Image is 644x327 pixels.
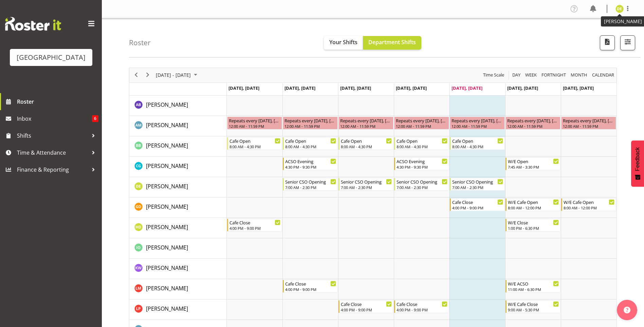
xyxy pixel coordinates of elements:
span: [DATE], [DATE] [340,85,371,91]
div: 12:00 AM - 11:59 PM [507,123,559,129]
button: Previous [132,71,141,79]
div: [GEOGRAPHIC_DATA] [17,52,86,63]
div: Senior CSO Opening [285,178,336,185]
div: 8:00 AM - 4:30 PM [229,144,280,149]
div: Luca Pudda"s event - Cafe Close Begin From Wednesday, August 13, 2025 at 4:00:00 PM GMT+12:00 End... [338,300,393,313]
div: Repeats every [DATE], [DATE], [DATE], [DATE], [DATE], [DATE], [DATE] - [PERSON_NAME] [229,117,280,124]
div: Cafe Open [341,137,392,144]
button: Filter Shifts [620,35,635,50]
div: 8:00 AM - 4:30 PM [397,144,447,149]
td: Hana Davis resource [129,218,227,238]
div: W/E Close [508,219,559,226]
div: 4:30 PM - 9:30 PM [285,164,336,170]
td: Kirsteen Wilson resource [129,259,227,279]
div: Bailey Blomfield"s event - Cafe Open Begin From Tuesday, August 12, 2025 at 8:00:00 AM GMT+12:00 ... [283,137,338,150]
a: [PERSON_NAME] [146,243,188,252]
button: Next [143,71,152,79]
div: 9:00 AM - 5:30 PM [508,307,559,312]
div: W/E Cafe Open [564,199,614,205]
div: Senior CSO Opening [397,178,447,185]
div: 11:00 AM - 6:30 PM [508,287,559,292]
td: Luca Pudda resource [129,299,227,320]
span: [DATE], [DATE] [228,85,259,91]
span: Day [512,71,521,79]
button: August 2025 [155,71,200,79]
div: 8:00 AM - 4:30 PM [452,144,503,149]
h4: Roster [129,39,151,47]
img: donna-euston8995.jpg [615,5,624,13]
span: Shifts [17,131,88,141]
span: [DATE] - [DATE] [155,71,191,79]
span: Your Shifts [329,38,357,46]
div: Andreea Muicaru"s event - Repeats every monday, tuesday, wednesday, thursday, friday, saturday, s... [450,117,505,130]
a: [PERSON_NAME] [146,305,188,313]
button: Timeline Day [511,71,522,79]
div: 7:00 AM - 2:30 PM [341,185,392,190]
div: ACSO Evening [285,158,336,165]
button: Timeline Week [524,71,538,79]
div: Andreea Muicaru"s event - Repeats every monday, tuesday, wednesday, thursday, friday, saturday, s... [505,117,560,130]
div: Donna Euston"s event - Senior CSO Opening Begin From Wednesday, August 13, 2025 at 7:00:00 AM GMT... [338,178,393,191]
span: Finance & Reporting [17,165,88,175]
div: Repeats every [DATE], [DATE], [DATE], [DATE], [DATE], [DATE], [DATE] - [PERSON_NAME] [563,117,614,124]
button: Your Shifts [324,36,363,50]
div: Andreea Muicaru"s event - Repeats every monday, tuesday, wednesday, thursday, friday, saturday, s... [394,117,449,130]
div: Chelsea Garron"s event - ACSO Evening Begin From Thursday, August 14, 2025 at 4:30:00 PM GMT+12:0... [394,157,449,170]
div: Donna Euston"s event - Senior CSO Opening Begin From Tuesday, August 12, 2025 at 7:00:00 AM GMT+1... [283,178,338,191]
span: [DATE], [DATE] [563,85,594,91]
div: 7:00 AM - 2:30 PM [397,185,447,190]
a: [PERSON_NAME] [146,121,188,129]
td: Amber-Jade Brass resource [129,96,227,116]
div: 12:00 AM - 11:59 PM [284,123,336,129]
div: Repeats every [DATE], [DATE], [DATE], [DATE], [DATE], [DATE], [DATE] - [PERSON_NAME] [396,117,447,124]
span: [DATE], [DATE] [396,85,427,91]
div: 12:00 AM - 11:59 PM [452,123,503,129]
div: Greer Dawson"s event - Cafe Close Begin From Friday, August 15, 2025 at 4:00:00 PM GMT+12:00 Ends... [450,198,505,211]
div: Chelsea Garron"s event - ACSO Evening Begin From Tuesday, August 12, 2025 at 4:30:00 PM GMT+12:00... [283,157,338,170]
div: Senior CSO Opening [341,178,392,185]
div: 8:00 AM - 4:30 PM [285,144,336,149]
td: Donna Euston resource [129,177,227,197]
div: Greer Dawson"s event - W/E Cafe Open Begin From Sunday, August 17, 2025 at 8:00:00 AM GMT+12:00 E... [561,198,616,211]
a: [PERSON_NAME] [146,264,188,272]
div: 4:00 PM - 9:00 PM [229,225,280,231]
span: [PERSON_NAME] [146,142,188,149]
div: Andreea Muicaru"s event - Repeats every monday, tuesday, wednesday, thursday, friday, saturday, s... [227,117,282,130]
div: 12:00 AM - 11:59 PM [563,123,614,129]
span: [PERSON_NAME] [146,183,188,190]
span: [DATE], [DATE] [284,85,315,91]
span: Time & Attendance [17,148,88,158]
div: Chelsea Garron"s event - W/E Open Begin From Saturday, August 16, 2025 at 7:45:00 AM GMT+12:00 En... [505,157,560,170]
div: Laura McDowall"s event - Cafe Close Begin From Tuesday, August 12, 2025 at 4:00:00 PM GMT+12:00 E... [283,280,338,293]
a: [PERSON_NAME] [146,101,188,109]
div: next period [142,68,153,82]
div: 4:30 PM - 9:30 PM [397,164,447,170]
div: Hana Davis"s event - W/E Close Begin From Saturday, August 16, 2025 at 1:00:00 PM GMT+12:00 Ends ... [505,219,560,231]
div: Cafe Open [397,137,447,144]
span: Roster [17,97,98,107]
div: Bailey Blomfield"s event - Cafe Open Begin From Wednesday, August 13, 2025 at 8:00:00 AM GMT+12:0... [338,137,393,150]
td: Greer Dawson resource [129,197,227,218]
span: calendar [591,71,615,79]
div: Andreea Muicaru"s event - Repeats every monday, tuesday, wednesday, thursday, friday, saturday, s... [561,117,616,130]
div: 8:00 AM - 12:00 PM [564,205,614,210]
a: [PERSON_NAME] [146,182,188,190]
span: [PERSON_NAME] [146,121,188,129]
div: 12:00 AM - 11:59 PM [396,123,447,129]
div: 8:00 AM - 12:00 PM [508,205,559,210]
span: Fortnight [541,71,567,79]
a: [PERSON_NAME] [146,284,188,292]
div: Repeats every [DATE], [DATE], [DATE], [DATE], [DATE], [DATE], [DATE] - [PERSON_NAME] [507,117,559,124]
div: Bailey Blomfield"s event - Cafe Open Begin From Thursday, August 14, 2025 at 8:00:00 AM GMT+12:00... [394,137,449,150]
button: Department Shifts [363,36,421,50]
div: Cafe Close [452,199,503,205]
img: Rosterit website logo [5,17,61,31]
div: W/E Cafe Close [508,300,559,307]
div: 1:00 PM - 6:30 PM [508,225,559,231]
span: [PERSON_NAME] [146,101,188,108]
a: [PERSON_NAME] [146,141,188,150]
div: W/E Open [508,158,559,165]
div: 4:00 PM - 9:00 PM [285,287,336,292]
div: Andreea Muicaru"s event - Repeats every monday, tuesday, wednesday, thursday, friday, saturday, s... [283,117,338,130]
